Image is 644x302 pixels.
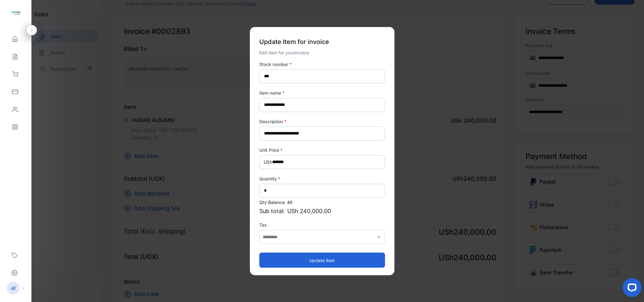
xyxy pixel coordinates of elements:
p: Update Item for invoice [259,34,385,49]
label: Tax [259,221,385,228]
p: el [11,284,15,292]
p: Qty Balance: 46 [259,199,385,205]
label: Stock number [259,61,385,67]
label: Unit Price [259,146,385,153]
label: Quantity [259,175,385,182]
button: Update item [259,253,385,268]
span: USh [264,159,272,165]
p: Sub total: [259,206,385,215]
span: USh 240,000.00 [287,206,331,215]
label: Item name [259,89,385,96]
span: Edit item for your invoice [259,50,309,55]
label: Description [259,118,385,124]
img: logo [11,8,20,18]
iframe: LiveChat chat widget [618,276,644,302]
